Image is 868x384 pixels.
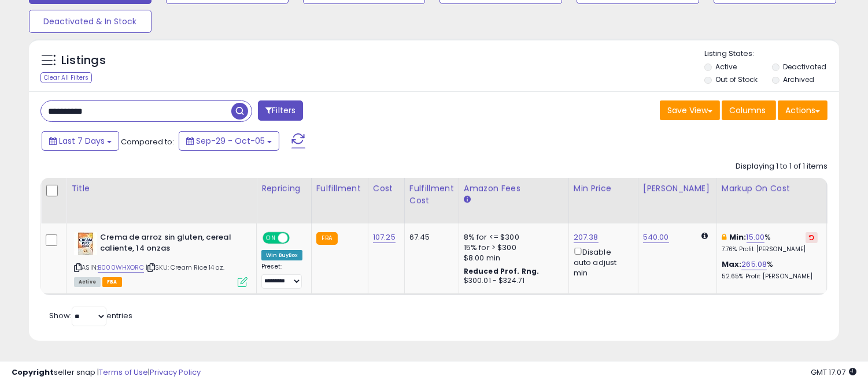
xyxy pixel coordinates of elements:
[811,367,856,378] span: 2025-10-13 17:07 GMT
[643,182,712,195] div: [PERSON_NAME]
[179,131,279,151] button: Sep-29 - Oct-05
[464,266,540,276] b: Reduced Prof. Rng.
[49,310,132,321] span: Show: entries
[464,232,560,243] div: 8% for <= $300
[722,259,742,270] b: Max:
[722,232,818,253] div: %
[783,74,814,84] label: Archived
[12,367,54,378] strong: Copyright
[704,49,839,59] p: Listing States:
[643,232,669,243] a: 540.00
[40,72,92,83] div: Clear All Filters
[74,232,248,286] div: ASIN:
[74,232,97,255] img: 51KRlRuj1SL._SL40_.jpg
[715,62,737,72] label: Active
[121,136,174,147] span: Compared to:
[261,263,302,289] div: Preset:
[42,131,119,151] button: Last 7 Days
[409,182,454,207] div: Fulfillment Cost
[464,243,560,253] div: 15% for > $300
[196,135,265,147] span: Sep-29 - Oct-05
[29,10,152,33] button: Deactivated & In Stock
[574,232,599,243] a: 207.38
[722,259,818,281] div: %
[71,182,252,195] div: Title
[261,182,306,195] div: Repricing
[574,182,633,195] div: Min Price
[574,245,629,278] div: Disable auto adjust min
[722,100,776,120] button: Columns
[316,232,338,245] small: FBA
[464,182,564,195] div: Amazon Fees
[722,182,822,195] div: Markup on Cost
[729,232,747,243] b: Min:
[716,178,826,223] th: The percentage added to the cost of goods (COGS) that forms the calculator for Min & Max prices.
[61,53,106,69] h5: Listings
[736,161,828,172] div: Displaying 1 to 1 of 1 items
[146,263,224,272] span: | SKU: Cream Rice 14 oz.
[464,253,560,263] div: $8.00 min
[100,232,241,256] b: Crema de arroz sin gluten, cereal caliente, 14 onzas
[264,233,278,243] span: ON
[12,367,201,378] div: seller snap | |
[373,182,400,195] div: Cost
[98,263,144,273] a: B000WHXORC
[99,367,148,378] a: Terms of Use
[258,100,303,121] button: Filters
[660,100,720,120] button: Save View
[729,105,766,116] span: Columns
[722,245,818,253] p: 7.76% Profit [PERSON_NAME]
[59,135,105,147] span: Last 7 Days
[783,62,826,72] label: Deactivated
[409,232,450,243] div: 67.45
[261,250,302,260] div: Win BuyBox
[464,195,471,205] small: Amazon Fees.
[102,277,122,287] span: FBA
[288,233,306,243] span: OFF
[74,277,101,287] span: All listings currently available for purchase on Amazon
[715,74,758,84] label: Out of Stock
[150,367,201,378] a: Privacy Policy
[747,232,765,243] a: 15.00
[464,276,560,286] div: $300.01 - $324.71
[722,273,818,281] p: 52.65% Profit [PERSON_NAME]
[741,259,767,270] a: 265.08
[373,232,396,243] a: 107.25
[316,182,363,195] div: Fulfillment
[778,100,828,120] button: Actions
